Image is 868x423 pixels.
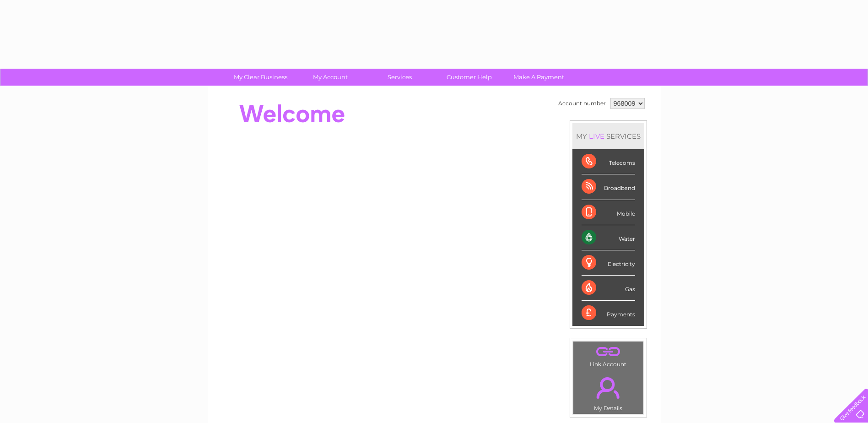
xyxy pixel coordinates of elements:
[431,69,507,86] a: Customer Help
[582,149,635,174] div: Telecoms
[223,69,298,86] a: My Clear Business
[292,69,368,86] a: My Account
[582,301,635,325] div: Payments
[573,341,644,370] td: Link Account
[582,250,635,276] div: Electricity
[501,69,577,86] a: Make A Payment
[582,225,635,250] div: Water
[582,174,635,200] div: Broadband
[587,132,606,141] div: LIVE
[582,276,635,301] div: Gas
[576,344,641,360] a: .
[572,123,644,149] div: MY SERVICES
[556,96,608,111] td: Account number
[573,369,644,414] td: My Details
[576,372,641,404] a: .
[582,200,635,225] div: Mobile
[362,69,437,86] a: Services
